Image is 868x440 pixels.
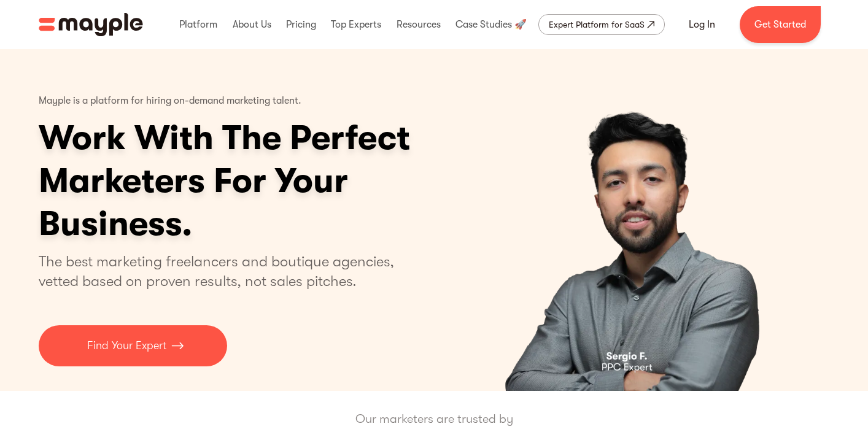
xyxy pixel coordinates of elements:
div: Top Experts [328,5,384,44]
a: Expert Platform for SaaS [538,14,665,35]
h1: Work With The Perfect Marketers For Your Business. [39,117,505,245]
div: 1 of 4 [446,49,829,391]
a: home [39,13,143,36]
p: Find Your Expert [87,338,166,354]
div: About Us [230,5,274,44]
div: Resources [393,5,444,44]
p: Mayple is a platform for hiring on-demand marketing talent. [39,86,301,117]
div: Pricing [283,5,319,44]
a: Get Started [740,6,821,43]
div: Expert Platform for SaaS [549,17,645,32]
img: Mayple logo [39,13,143,36]
p: The best marketing freelancers and boutique agencies, vetted based on proven results, not sales p... [39,252,409,291]
div: carousel [446,49,829,391]
a: Log In [674,10,730,39]
div: Platform [176,5,220,44]
a: Find Your Expert [39,325,227,366]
